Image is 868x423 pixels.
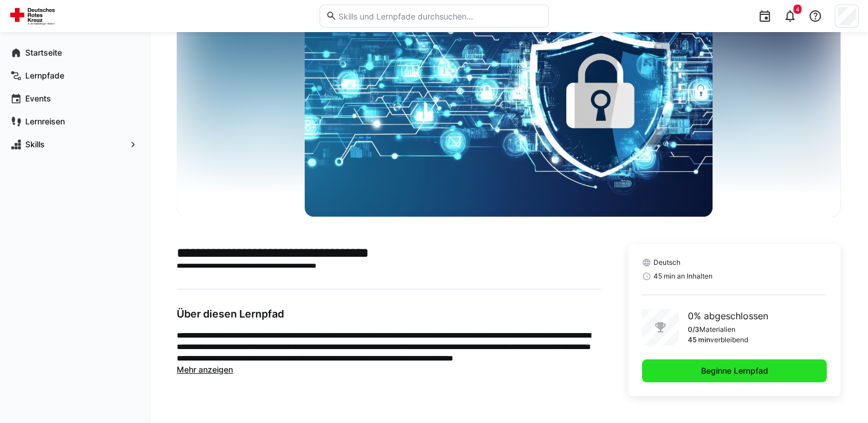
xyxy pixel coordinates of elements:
h3: Über diesen Lernpfad [177,308,601,320]
span: 45 min an Inhalten [653,272,713,281]
input: Skills und Lernpfade durchsuchen… [337,11,542,21]
p: verbleibend [710,335,748,344]
span: Mehr anzeigen [177,365,233,374]
p: 0% abgeschlossen [688,309,768,323]
span: Beginne Lernpfad [699,365,770,377]
span: 4 [796,6,799,13]
span: Deutsch [653,258,680,267]
p: 0/3 [688,325,699,334]
p: 45 min [688,335,710,344]
button: Beginne Lernpfad [642,359,827,382]
p: Materialien [699,325,735,334]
